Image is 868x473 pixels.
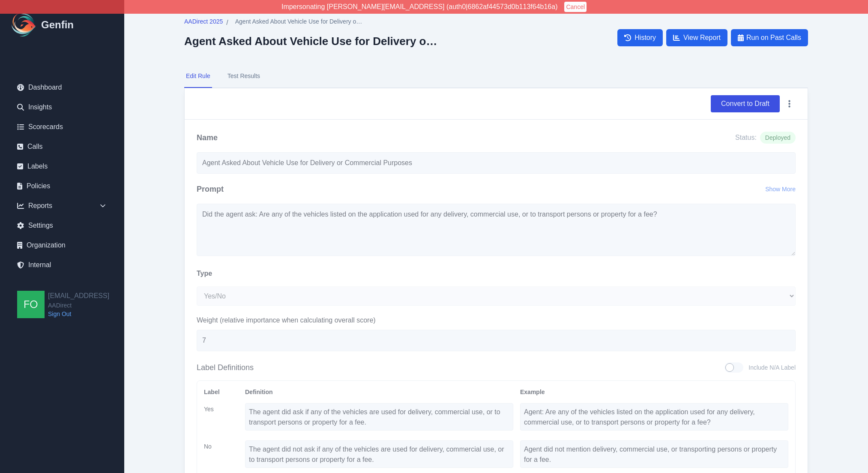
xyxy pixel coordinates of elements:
[746,33,801,43] span: Run on Past Calls
[10,138,114,155] a: Calls
[245,388,513,396] div: Definition
[226,65,262,88] button: Test Results
[10,178,114,195] a: Policies
[48,291,109,301] h2: [EMAIL_ADDRESS]
[520,403,788,431] textarea: Agent: Are any of the vehicles listed on the application used for any delivery, commercial use, o...
[10,217,114,234] a: Settings
[41,18,74,32] h1: Genfin
[48,310,109,318] a: Sign Out
[635,33,656,43] span: History
[184,35,441,48] h2: Agent Asked About Vehicle Use for Delivery or Commercial Purposes
[226,18,228,28] span: /
[666,29,727,46] a: View Report
[197,268,212,279] label: Type
[711,95,780,112] button: Convert to Draft
[235,17,364,26] span: Agent Asked About Vehicle Use for Delivery or Commercial Purposes
[520,388,788,396] div: Example
[204,388,238,396] div: Label
[184,17,223,26] span: AADirect 2025
[617,29,663,46] a: History
[760,132,796,144] span: Deployed
[10,11,38,39] img: Logo
[17,291,45,318] img: founders@genfin.ai
[748,363,796,372] span: Include N/A Label
[197,204,796,256] textarea: Did the agent ask: Are any of the vehicles listed on the application used for any delivery, comme...
[245,440,513,468] textarea: The agent did not ask if any of the vehicles are used for delivery, commercial use, or to transpo...
[731,29,808,46] button: Run on Past Calls
[10,256,114,274] a: Internal
[564,2,587,12] button: Cancel
[204,403,238,434] div: Yes
[765,185,796,193] button: Show More
[10,99,114,116] a: Insights
[10,158,114,175] a: Labels
[197,183,224,195] h2: Prompt
[10,79,114,96] a: Dashboard
[10,118,114,136] a: Scorecards
[197,315,796,325] label: Weight (relative importance when calculating overall score)
[184,65,212,88] button: Edit Rule
[197,362,254,374] h3: Label Definitions
[204,440,238,471] div: No
[48,301,109,310] span: AADirect
[10,197,114,214] div: Reports
[520,440,788,468] textarea: Agent did not mention delivery, commercial use, or transporting persons or property for a fee.
[197,132,218,144] h2: Name
[197,152,796,174] input: Write your rule name here
[245,403,513,431] textarea: The agent did ask if any of the vehicles are used for delivery, commercial use, or to transport p...
[735,133,757,143] span: Status:
[683,33,721,43] span: View Report
[10,237,114,254] a: Organization
[184,17,223,28] a: AADirect 2025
